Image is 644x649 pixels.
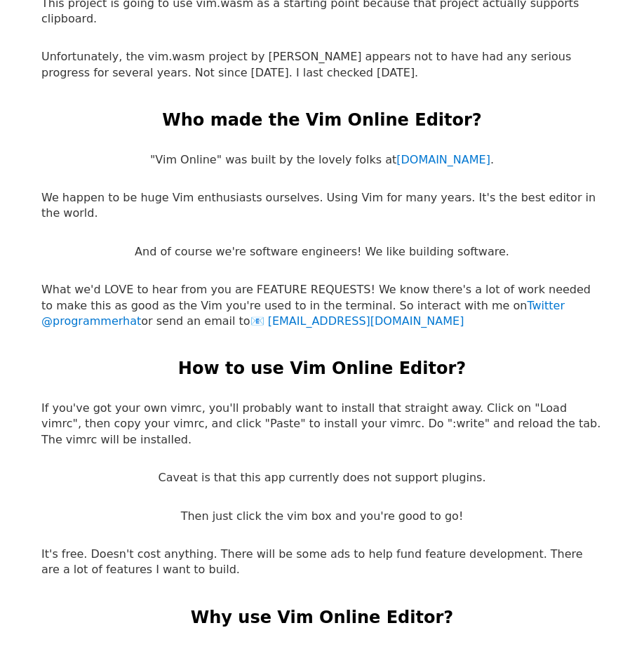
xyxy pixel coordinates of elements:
[135,244,509,260] p: And of course we're software engineers! We like building software.
[41,401,603,448] p: If you've got your own vimrc, you'll probably want to install that straight away. Click on "Load ...
[181,509,464,524] p: Then just click the vim box and you're good to go!
[162,109,482,133] h2: Who made the Vim Online Editor?
[41,49,603,81] p: Unfortunately, the vim.wasm project by [PERSON_NAME] appears not to have had any serious progress...
[250,314,464,328] a: [EMAIL_ADDRESS][DOMAIN_NAME]
[41,282,603,329] p: What we'd LOVE to hear from you are FEATURE REQUESTS! We know there's a lot of work needed to mak...
[191,606,453,630] h2: Why use Vim Online Editor?
[41,190,603,222] p: We happen to be huge Vim enthusiasts ourselves. Using Vim for many years. It's the best editor in...
[158,470,485,486] p: Caveat is that this app currently does not support plugins.
[41,547,603,578] p: It's free. Doesn't cost anything. There will be some ads to help fund feature development. There ...
[396,153,490,166] a: [DOMAIN_NAME]
[178,357,466,381] h2: How to use Vim Online Editor?
[150,152,494,168] p: "Vim Online" was built by the lovely folks at .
